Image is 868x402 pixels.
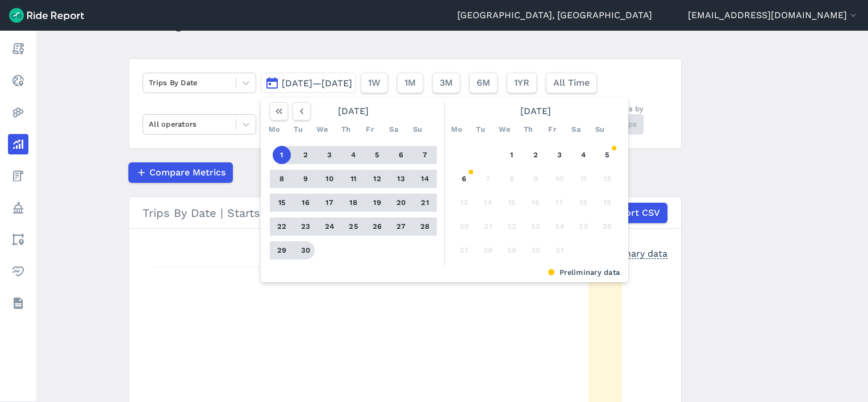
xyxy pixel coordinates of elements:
[469,73,498,93] button: 6M
[514,76,529,90] span: 1YR
[265,120,283,139] div: Mo
[392,146,410,164] button: 6
[519,120,537,139] div: Th
[455,194,473,212] button: 13
[567,120,585,139] div: Sa
[8,39,28,59] a: Report
[289,120,307,139] div: Tu
[149,166,226,179] span: Compare Metrics
[385,120,403,139] div: Sa
[503,217,521,236] button: 22
[574,170,592,188] button: 11
[550,194,569,212] button: 17
[320,194,339,212] button: 17
[527,241,545,259] button: 30
[416,146,434,164] button: 7
[527,194,545,212] button: 16
[455,241,473,259] button: 27
[598,170,616,188] button: 12
[8,229,28,250] a: Areas
[408,120,427,139] div: Su
[8,261,28,282] a: Health
[553,76,590,90] span: All Time
[527,217,545,236] button: 23
[368,217,386,236] button: 26
[368,76,381,90] span: 1W
[688,9,859,22] button: [EMAIL_ADDRESS][DOMAIN_NAME]
[143,203,667,223] div: Trips By Date | Starts | Streetcar 0.25 mi Buffer
[455,170,473,188] button: 6
[320,217,339,236] button: 24
[503,241,521,259] button: 29
[297,241,315,259] button: 30
[273,241,291,259] button: 29
[297,146,315,164] button: 2
[392,170,410,188] button: 13
[550,241,569,259] button: 31
[503,146,521,164] button: 1
[361,73,388,93] button: 1W
[297,194,315,212] button: 16
[416,217,434,236] button: 28
[440,76,453,90] span: 3M
[598,217,616,236] button: 26
[507,73,537,93] button: 1YR
[261,73,356,93] button: [DATE]—[DATE]
[8,198,28,218] a: Policy
[313,120,331,139] div: We
[344,217,362,236] button: 25
[320,170,339,188] button: 10
[344,194,362,212] button: 18
[297,170,315,188] button: 9
[273,194,291,212] button: 15
[416,170,434,188] button: 14
[550,170,569,188] button: 10
[550,217,569,236] button: 24
[574,146,592,164] button: 4
[8,70,28,91] a: Realtime
[416,194,434,212] button: 21
[477,76,490,90] span: 6M
[8,293,28,313] a: Datasets
[282,78,352,89] span: [DATE]—[DATE]
[368,146,386,164] button: 5
[269,267,620,278] div: Preliminary data
[471,120,490,139] div: Tu
[128,162,233,183] button: Compare Metrics
[392,217,410,236] button: 27
[495,120,514,139] div: We
[344,170,362,188] button: 11
[574,217,592,236] button: 25
[273,146,291,164] button: 1
[432,73,460,93] button: 3M
[273,217,291,236] button: 22
[479,241,497,259] button: 28
[8,134,28,154] a: Analyze
[320,146,339,164] button: 3
[8,102,28,123] a: Heatmaps
[448,120,466,139] div: Mo
[598,194,616,212] button: 19
[8,166,28,186] a: Fees
[397,73,423,93] button: 1M
[574,194,592,212] button: 18
[591,120,609,139] div: Su
[479,194,497,212] button: 14
[9,8,84,23] img: Ride Report
[455,217,473,236] button: 20
[337,120,355,139] div: Th
[361,120,379,139] div: Fr
[546,73,597,93] button: All Time
[527,170,545,188] button: 9
[503,194,521,212] button: 15
[273,170,291,188] button: 8
[457,9,652,22] a: [GEOGRAPHIC_DATA], [GEOGRAPHIC_DATA]
[368,170,386,188] button: 12
[479,170,497,188] button: 7
[368,194,386,212] button: 19
[595,247,667,259] div: Preliminary data
[550,146,569,164] button: 3
[404,76,416,90] span: 1M
[598,146,616,164] button: 5
[297,217,315,236] button: 23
